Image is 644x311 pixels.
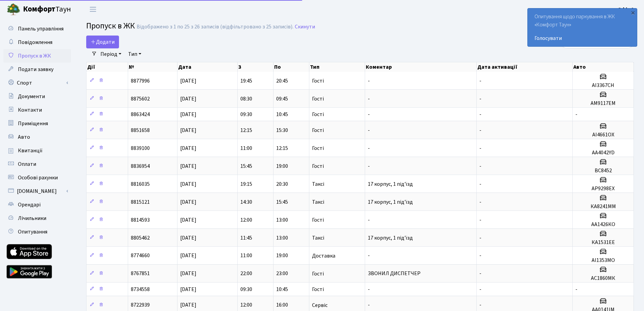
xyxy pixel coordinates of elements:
a: Документи [3,90,71,103]
span: Оплати [18,160,36,168]
span: 15:30 [276,127,288,134]
span: [DATE] [180,145,196,152]
a: Панель управління [3,22,71,36]
span: - [368,145,370,152]
a: Лічильники [3,212,71,225]
th: Дата [177,62,238,72]
span: 19:45 [240,77,252,85]
span: Лічильники [18,215,46,222]
span: [DATE] [180,270,196,277]
a: Авто [3,130,71,144]
a: Офіс 1. [618,5,636,14]
span: 8851658 [131,127,150,134]
span: - [368,95,370,103]
span: [DATE] [180,198,196,206]
span: - [575,286,577,293]
span: Таксі [312,181,324,187]
span: [DATE] [180,216,196,224]
span: [DATE] [180,234,196,242]
span: Гості [312,96,324,102]
span: - [368,77,370,85]
th: Дії [87,62,128,72]
h5: КА1531ЕЕ [575,239,631,246]
span: Таксі [312,235,324,241]
th: Дата активації [477,62,573,72]
span: 13:00 [276,234,288,242]
span: [DATE] [180,77,196,85]
img: logo.png [7,3,20,16]
a: Тип [125,48,144,60]
span: [DATE] [180,180,196,188]
span: Гості [312,217,324,223]
a: Період [98,48,124,60]
span: Додати [91,38,115,46]
span: 20:30 [276,180,288,188]
span: Квитанції [18,147,43,154]
span: Орендарі [18,201,41,208]
span: - [479,95,481,103]
span: - [368,252,370,260]
span: 8767851 [131,270,150,277]
span: 19:00 [276,162,288,170]
span: [DATE] [180,302,196,309]
span: Пропуск в ЖК [18,52,51,60]
span: Доставка [312,253,335,259]
span: - [368,162,370,170]
span: Повідомлення [18,39,52,46]
a: Додати [86,36,119,48]
span: 8863424 [131,111,150,118]
span: 22:00 [240,270,252,277]
a: Квитанції [3,144,71,157]
span: - [479,234,481,242]
span: Пропуск в ЖК [86,20,135,32]
span: 8815121 [131,198,150,206]
span: - [575,111,577,118]
span: 11:00 [240,252,252,260]
span: Особові рахунки [18,174,58,181]
h5: АА4042YD [575,150,631,156]
span: [DATE] [180,252,196,260]
span: 8814593 [131,216,150,224]
span: - [479,162,481,170]
span: 20:45 [276,77,288,85]
th: Коментар [365,62,477,72]
span: 8734558 [131,286,150,293]
span: - [479,145,481,152]
span: 15:45 [276,198,288,206]
span: [DATE] [180,111,196,118]
a: Спорт [3,76,71,90]
a: Опитування [3,225,71,239]
span: Приміщення [18,120,48,127]
span: 19:00 [276,252,288,260]
a: Подати заявку [3,63,71,76]
span: 13:00 [276,216,288,224]
span: 17 корпус, 1 під'їзд [368,198,413,206]
div: × [629,9,636,16]
span: 17 корпус, 1 під'їзд [368,180,413,188]
span: [DATE] [180,286,196,293]
span: Документи [18,93,45,100]
a: Голосувати [534,34,630,42]
span: [DATE] [180,95,196,103]
th: По [273,62,309,72]
a: Приміщення [3,117,71,130]
span: Опитування [18,228,47,236]
span: 11:45 [240,234,252,242]
span: - [479,216,481,224]
span: 11:00 [240,145,252,152]
span: Гості [312,112,324,117]
th: Тип [309,62,365,72]
span: 12:00 [240,302,252,309]
span: - [368,302,370,309]
a: Контакти [3,103,71,117]
h5: ВС8452 [575,168,631,174]
span: 09:45 [276,95,288,103]
div: Опитування щодо паркування в ЖК «Комфорт Таун» [528,8,637,46]
span: - [479,302,481,309]
a: Скинути [295,24,315,30]
span: - [479,111,481,118]
span: - [368,286,370,293]
button: Переключити навігацію [85,4,101,15]
a: [DOMAIN_NAME] [3,184,71,198]
span: Гості [312,146,324,151]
